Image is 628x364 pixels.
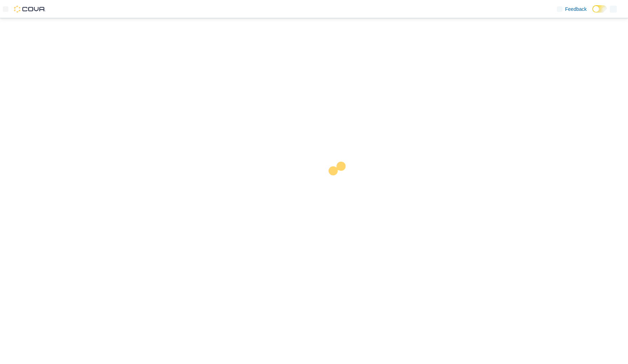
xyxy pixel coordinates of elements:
input: Dark Mode [592,5,607,13]
img: Cova [14,6,46,13]
a: Feedback [554,2,589,16]
img: cova-loader [314,156,367,209]
span: Feedback [565,6,587,13]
